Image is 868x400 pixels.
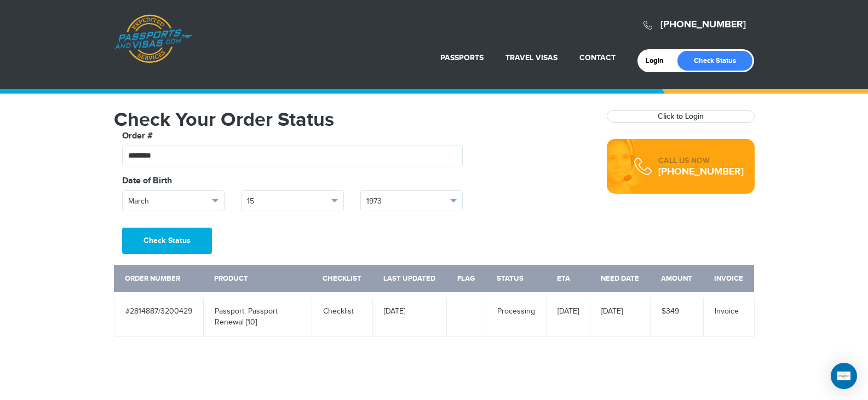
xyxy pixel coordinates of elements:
a: Contact [579,53,616,62]
a: Travel Visas [505,53,557,62]
td: #2814887/3200429 [114,295,203,337]
button: 15 [241,190,344,211]
a: Passports & [DOMAIN_NAME] [114,14,192,63]
th: Status [486,265,546,295]
td: [DATE] [546,295,590,337]
a: [PHONE_NUMBER] [660,19,746,31]
a: Click to Login [658,112,704,121]
div: CALL US NOW [658,155,744,166]
label: Date of Birth [122,175,172,188]
th: Flag [446,265,486,295]
a: Check Status [677,51,752,71]
span: March [128,196,209,207]
th: Amount [650,265,703,295]
div: [PHONE_NUMBER] [658,166,744,177]
a: Checklist [323,307,354,316]
td: Processing [486,295,546,337]
th: Invoice [703,265,754,295]
td: [DATE] [372,295,446,337]
td: $349 [650,295,703,337]
th: Product [203,265,312,295]
th: ETA [546,265,590,295]
th: Checklist [312,265,372,295]
a: Login [646,56,671,65]
th: Need Date [590,265,650,295]
span: 15 [247,196,328,207]
button: 1973 [360,190,463,211]
th: Last Updated [372,265,446,295]
a: Passports [440,53,484,62]
label: Order # [122,130,153,143]
th: Order Number [114,265,203,295]
h1: Check Your Order Status [114,110,590,130]
div: Open Intercom Messenger [831,363,857,389]
td: [DATE] [590,295,650,337]
button: Check Status [122,228,212,254]
td: Passport: Passport Renewal [10] [203,295,312,337]
span: 1973 [366,196,447,207]
button: March [122,190,225,211]
a: Invoice [715,307,739,316]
